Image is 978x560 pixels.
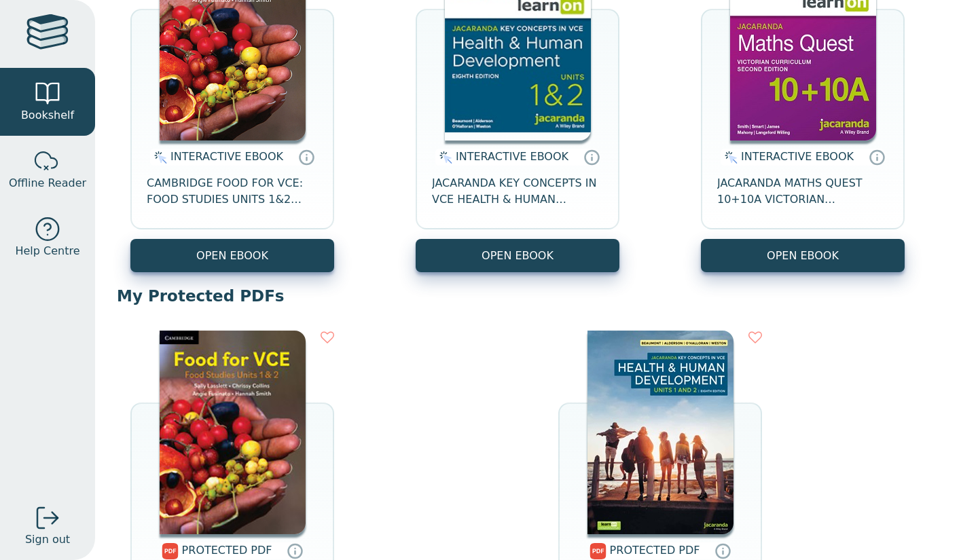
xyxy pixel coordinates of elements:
[717,175,888,208] span: JACARANDA MATHS QUEST 10+10A VICTORIAN CURRICULUM LEARNON EBOOK 2E
[9,175,86,191] span: Offline Reader
[162,543,179,559] img: pdf.svg
[701,239,905,272] button: OPEN EBOOK
[456,150,568,163] span: INTERACTIVE EBOOK
[170,150,283,163] span: INTERACTIVE EBOOK
[25,531,70,548] span: Sign out
[147,175,318,208] span: CAMBRIDGE FOOD FOR VCE: FOOD STUDIES UNITS 1&2 EBOOK
[721,149,738,166] img: interactive.svg
[287,542,303,559] a: Protected PDFs cannot be printed, copied or shared. They can be accessed online through Education...
[298,149,314,165] a: Interactive eBooks are accessed online via the publisher’s portal. They contain interactive resou...
[590,543,606,559] img: pdf.svg
[432,175,603,208] span: JACARANDA KEY CONCEPTS IN VCE HEALTH & HUMAN DEVELOPMENT UNITS 1&2 LEARNON EBOOK 8E
[714,542,731,559] a: Protected PDFs cannot be printed, copied or shared. They can be accessed online through Education...
[182,544,272,557] span: PROTECTED PDF
[416,239,619,272] button: OPEN EBOOK
[869,149,885,165] a: Interactive eBooks are accessed online via the publisher’s portal. They contain interactive resou...
[741,150,854,163] span: INTERACTIVE EBOOK
[150,149,167,166] img: interactive.svg
[21,107,74,124] span: Bookshelf
[130,239,334,272] button: OPEN EBOOK
[610,544,700,557] span: PROTECTED PDF
[117,286,956,306] p: My Protected PDFs
[583,149,600,165] a: Interactive eBooks are accessed online via the publisher’s portal. They contain interactive resou...
[587,331,733,534] img: bbedf1c5-5c8e-4c9d-9286-b7781b5448a4.jpg
[160,331,306,534] img: acc18db4-3326-414c-af50-a9c57160c560.jpg
[435,149,452,166] img: interactive.svg
[15,243,79,259] span: Help Centre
